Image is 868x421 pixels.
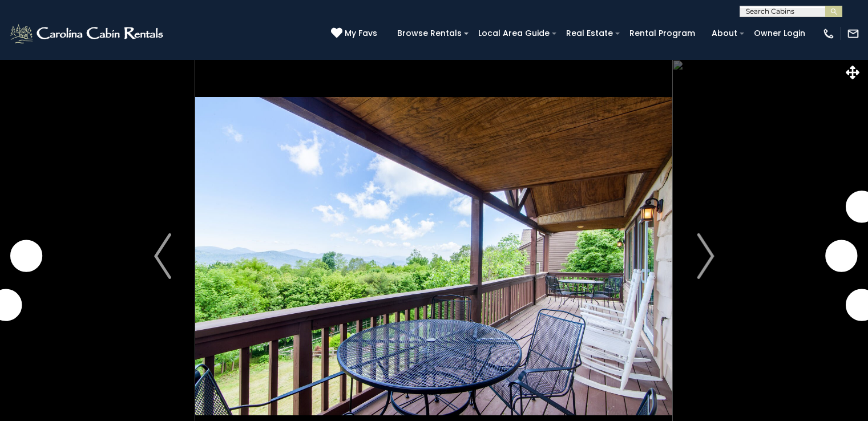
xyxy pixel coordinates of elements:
[847,27,859,40] img: mail-regular-white.png
[560,25,619,42] a: Real Estate
[697,233,714,279] img: arrow
[706,25,743,42] a: About
[154,233,171,279] img: arrow
[345,27,377,39] span: My Favs
[624,25,701,42] a: Rental Program
[391,25,467,42] a: Browse Rentals
[473,25,555,42] a: Local Area Guide
[748,25,811,42] a: Owner Login
[331,27,380,40] a: My Favs
[9,22,167,45] img: White-1-2.png
[822,27,835,40] img: phone-regular-white.png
